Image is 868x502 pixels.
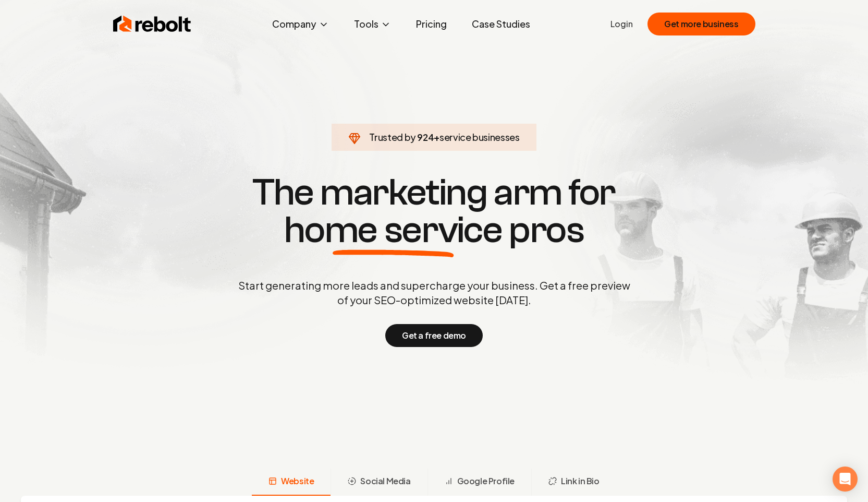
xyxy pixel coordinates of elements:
p: Start generating more leads and supercharge your business. Get a free preview of your SEO-optimiz... [236,278,632,307]
span: 924 [417,130,434,145]
span: Link in Bio [561,475,600,487]
span: Website [281,475,314,487]
button: Website [252,469,331,496]
a: Pricing [408,14,455,34]
button: Get a free demo [385,324,483,347]
h1: The marketing arm for pros [184,174,684,249]
button: Company [264,14,337,34]
span: home service [284,211,503,249]
span: Trusted by [369,131,415,143]
button: Social Media [331,469,427,496]
span: Social Media [360,475,410,487]
span: + [434,131,439,143]
button: Get more business [647,13,755,35]
a: Case Studies [463,14,539,34]
button: Link in Bio [531,469,616,496]
span: Google Profile [457,475,515,487]
button: Google Profile [427,469,531,496]
div: Open Intercom Messenger [833,467,858,492]
img: Rebolt Logo [113,14,191,34]
span: service businesses [439,131,520,143]
button: Tools [346,14,399,34]
a: Login [610,18,633,30]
